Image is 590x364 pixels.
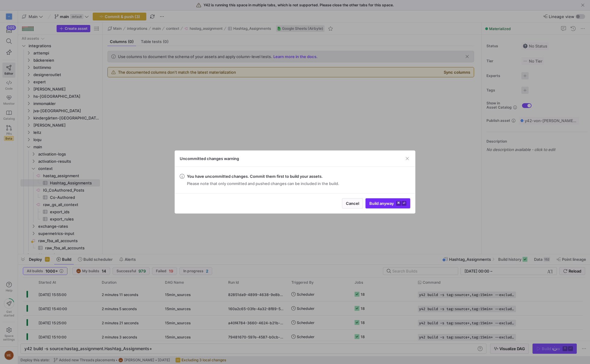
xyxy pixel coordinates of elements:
[346,201,359,206] span: Cancel
[402,201,406,206] kbd: ⏎
[187,181,339,186] span: Please note that only committed and pushed changes can be included in the build.
[342,198,363,208] button: Cancel
[396,201,401,206] kbd: ⌘
[187,174,339,179] span: You have uncommitted changes. Commit them first to build your assets.
[180,156,239,161] h3: Uncommitted changes warning
[369,201,406,206] span: Build anyway
[365,198,410,208] button: Build anyway⌘⏎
